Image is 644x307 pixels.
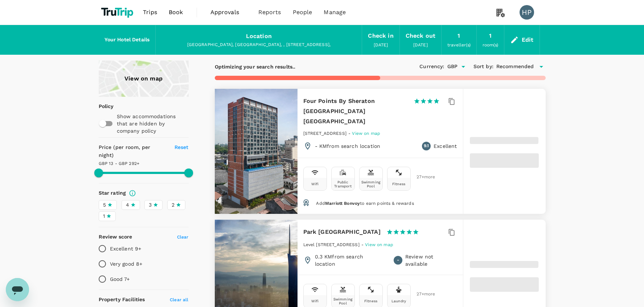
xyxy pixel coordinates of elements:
p: Excellent 9+ [110,245,141,252]
a: View on map [352,130,380,136]
span: - [361,242,365,247]
h6: Currency : [419,63,444,71]
p: - KM from search location [315,142,381,150]
div: Swimming Pool [361,180,381,188]
div: Edit [522,35,534,45]
div: Wifi [311,182,319,186]
div: Public Transport [333,180,353,188]
span: People [293,8,312,17]
h6: Four Points By Sheraton [GEOGRAPHIC_DATA] [GEOGRAPHIC_DATA] [303,96,408,126]
p: Policy [99,103,103,110]
h6: Star rating [99,189,126,197]
span: 4 [126,201,129,209]
div: 1 [458,31,460,41]
div: [GEOGRAPHIC_DATA], [GEOGRAPHIC_DATA], , [STREET_ADDRESS], [161,41,356,49]
span: Trips [143,8,157,17]
span: Approvals [210,8,247,17]
button: Open [458,62,468,72]
span: Level [STREET_ADDRESS] [303,242,360,247]
p: Good 7+ [110,275,130,283]
p: Excellent [434,142,457,150]
span: traveller(s) [447,42,471,47]
div: Check in [368,31,393,41]
div: HP [520,5,534,20]
p: Review not available [405,253,457,267]
span: 2 [172,201,175,209]
span: Add to earn points & rewards [316,201,414,206]
div: Location [246,31,272,41]
span: Clear all [170,297,188,302]
img: TruTrip logo [99,4,138,20]
span: 3 [149,201,152,209]
span: Reports [258,8,281,17]
span: 1 [103,212,105,220]
div: Laundry [391,299,406,303]
span: - [348,131,352,136]
span: room(s) [483,42,498,47]
p: 0.3 KM from search location [315,253,385,267]
span: Reset [175,144,189,150]
span: View on map [352,131,380,136]
h6: Sort by : [473,63,493,71]
iframe: Button to launch messaging window [6,278,29,301]
p: Show accommodations that are hidden by company policy [117,113,188,134]
div: Check out [406,31,435,41]
span: Marriott Bonvoy [325,201,360,206]
h6: Your Hotel Details [104,36,150,44]
span: GBP 13 - GBP 292+ [99,161,140,166]
p: Very good 8+ [110,260,143,267]
span: [DATE] [413,42,428,47]
span: 9.1 [424,142,429,150]
span: [DATE] [374,42,388,47]
h6: Property Facilities [99,296,145,304]
span: [STREET_ADDRESS] [303,131,346,136]
div: Fitness [364,299,377,303]
span: View on map [365,242,393,247]
div: 1 [489,31,492,41]
h6: Price (per room, per night) [99,144,166,159]
a: View on map [365,241,393,247]
h6: Review score [99,233,132,241]
span: 27 + more [417,175,427,179]
a: View on map [99,61,189,97]
svg: Star ratings are awarded to properties to represent the quality of services, facilities, and amen... [129,190,136,197]
span: 27 + more [417,292,427,296]
span: Recommended [496,63,534,71]
div: Fitness [392,182,405,186]
div: Wifi [311,299,319,303]
span: Clear [177,235,189,240]
span: Manage [324,8,346,17]
span: 5 [103,201,106,209]
h6: Park [GEOGRAPHIC_DATA] [303,227,381,237]
p: Optimizing your search results.. [215,63,296,70]
div: Swimming Pool [333,297,353,305]
span: - [397,257,399,264]
span: Book [169,8,183,17]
